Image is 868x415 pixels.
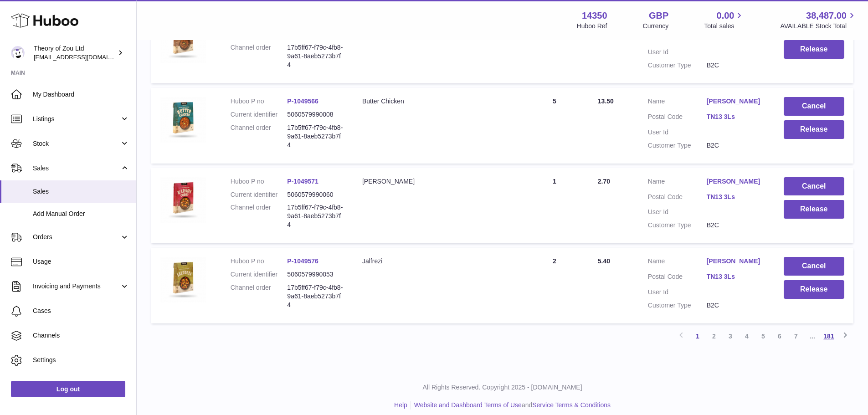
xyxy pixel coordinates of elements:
[648,113,707,123] dt: Postal Code
[648,301,707,310] dt: Customer Type
[160,257,206,302] img: 1751364645.jpg
[598,178,610,185] span: 2.70
[532,401,611,409] a: Service Terms & Conditions
[287,190,344,199] dd: 5060579990060
[34,53,134,61] span: [EMAIL_ADDRESS][DOMAIN_NAME]
[33,233,120,241] span: Orders
[231,190,288,199] dt: Current identifier
[648,97,707,108] dt: Name
[231,203,288,229] dt: Channel order
[287,178,318,185] a: P-1049571
[649,10,668,22] strong: GBP
[520,168,589,244] td: 1
[648,288,707,297] dt: User Id
[784,280,844,299] button: Release
[784,120,844,139] button: Release
[231,283,288,309] dt: Channel order
[771,328,788,344] a: 6
[33,90,129,99] span: My Dashboard
[33,331,129,340] span: Channels
[648,141,707,150] dt: Customer Type
[648,128,707,137] dt: User Id
[33,187,129,196] span: Sales
[394,401,407,409] a: Help
[231,257,288,266] dt: Huboo P no
[804,328,821,344] span: ...
[33,307,129,315] span: Cases
[704,10,745,31] a: 0.00 Total sales
[780,22,857,31] span: AVAILABLE Stock Total
[707,193,765,201] a: TN13 3Ls
[722,328,739,344] a: 3
[362,177,511,186] div: [PERSON_NAME]
[648,257,707,268] dt: Name
[33,164,120,173] span: Sales
[784,40,844,59] button: Release
[707,257,765,266] a: [PERSON_NAME]
[160,97,206,143] img: 1751363674.jpg
[33,210,129,218] span: Add Manual Order
[414,401,522,409] a: Website and Dashboard Terms of Use
[287,257,318,265] a: P-1049576
[707,113,765,121] a: TN13 3Ls
[520,8,589,84] td: 2
[287,110,344,119] dd: 5060579990008
[33,282,120,291] span: Invoicing and Payments
[287,203,344,229] dd: 17b5ff67-f79c-4fb8-9a61-8aeb5273b7f4
[648,61,707,70] dt: Customer Type
[780,10,857,31] a: 38,487.00 AVAILABLE Stock Total
[33,356,129,364] span: Settings
[362,97,511,106] div: Butter Chicken
[144,383,861,392] p: All Rights Reserved. Copyright 2025 - [DOMAIN_NAME]
[739,328,755,344] a: 4
[287,43,344,69] dd: 17b5ff67-f79c-4fb8-9a61-8aeb5273b7f4
[755,328,771,344] a: 5
[11,381,125,397] a: Log out
[33,139,120,148] span: Stock
[707,301,765,310] dd: B2C
[33,257,129,266] span: Usage
[598,97,614,105] span: 13.50
[11,46,25,60] img: internalAdmin-14350@internal.huboo.com
[648,48,707,56] dt: User Id
[648,272,707,283] dt: Postal Code
[287,97,318,105] a: P-1049566
[784,97,844,116] button: Cancel
[643,22,669,31] div: Currency
[33,115,120,123] span: Listings
[707,141,765,150] dd: B2C
[821,328,837,344] a: 181
[648,177,707,188] dt: Name
[706,328,722,344] a: 2
[788,328,804,344] a: 7
[520,88,589,164] td: 5
[704,22,745,31] span: Total sales
[784,257,844,276] button: Cancel
[707,177,765,186] a: [PERSON_NAME]
[707,221,765,230] dd: B2C
[34,44,116,61] div: Theory of Zou Ltd
[707,97,765,106] a: [PERSON_NAME]
[717,10,734,22] span: 0.00
[806,10,847,22] span: 38,487.00
[231,97,288,106] dt: Huboo P no
[231,110,288,119] dt: Current identifier
[362,257,511,266] div: Jalfrezi
[784,200,844,219] button: Release
[231,123,288,149] dt: Channel order
[520,248,589,323] td: 2
[707,272,765,281] a: TN13 3Ls
[707,61,765,70] dd: B2C
[231,43,288,69] dt: Channel order
[648,208,707,216] dt: User Id
[577,22,607,31] div: Huboo Ref
[784,177,844,196] button: Cancel
[648,193,707,204] dt: Postal Code
[648,221,707,230] dt: Customer Type
[598,257,610,265] span: 5.40
[231,270,288,279] dt: Current identifier
[231,177,288,186] dt: Huboo P no
[582,10,607,22] strong: 14350
[160,177,206,223] img: 1751364373.jpg
[287,283,344,309] dd: 17b5ff67-f79c-4fb8-9a61-8aeb5273b7f4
